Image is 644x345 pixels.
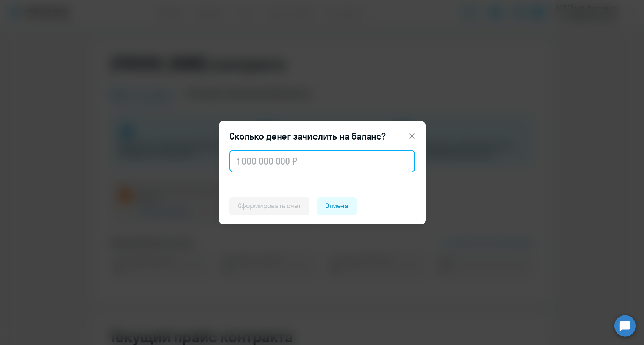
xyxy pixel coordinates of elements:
[317,197,357,215] button: Отмена
[229,150,415,172] input: 1 000 000 000 ₽
[229,197,309,215] button: Сформировать счет
[219,130,426,142] header: Сколько денег зачислить на баланс?
[238,201,301,211] div: Сформировать счет
[325,201,349,211] div: Отмена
